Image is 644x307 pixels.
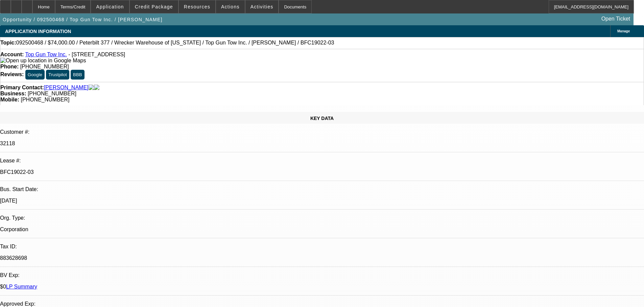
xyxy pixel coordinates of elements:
[0,85,44,91] strong: Primary Contact:
[94,85,99,91] img: linkedin-icon.png
[46,70,69,80] button: Trustpilot
[0,97,19,102] strong: Mobile:
[251,4,273,9] span: Activities
[0,58,86,63] a: View Google Maps
[0,40,16,46] strong: Topic:
[89,85,94,91] img: facebook-icon.png
[310,116,334,121] span: KEY DATA
[44,85,89,91] a: [PERSON_NAME]
[179,0,215,13] button: Resources
[0,91,26,96] strong: Business:
[20,64,69,69] span: [PHONE_NUMBER]
[216,0,245,13] button: Actions
[0,52,24,57] strong: Account:
[5,29,71,34] span: APPLICATION INFORMATION
[3,17,163,22] span: Opportunity / 092500468 / Top Gun Tow Inc. / [PERSON_NAME]
[71,70,85,80] button: BBB
[16,40,334,46] span: 092500468 / $74,000.00 / Peterbilt 377 / Wrecker Warehouse of [US_STATE] / Top Gun Tow Inc. / [PE...
[135,4,173,9] span: Credit Package
[25,52,67,57] a: Top Gun Tow Inc.
[28,91,76,96] span: [PHONE_NUMBER]
[91,0,129,13] button: Application
[184,4,210,9] span: Resources
[221,4,240,9] span: Actions
[617,29,630,33] span: Manage
[25,70,45,80] button: Google
[0,58,86,64] img: Open up location in Google Maps
[6,284,37,289] a: LP Summary
[0,71,24,77] strong: Reviews:
[599,13,633,25] a: Open Ticket
[0,64,19,69] strong: Phone:
[130,0,178,13] button: Credit Package
[245,0,279,13] button: Activities
[68,52,125,57] span: - [STREET_ADDRESS]
[21,97,69,102] span: [PHONE_NUMBER]
[96,4,124,9] span: Application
